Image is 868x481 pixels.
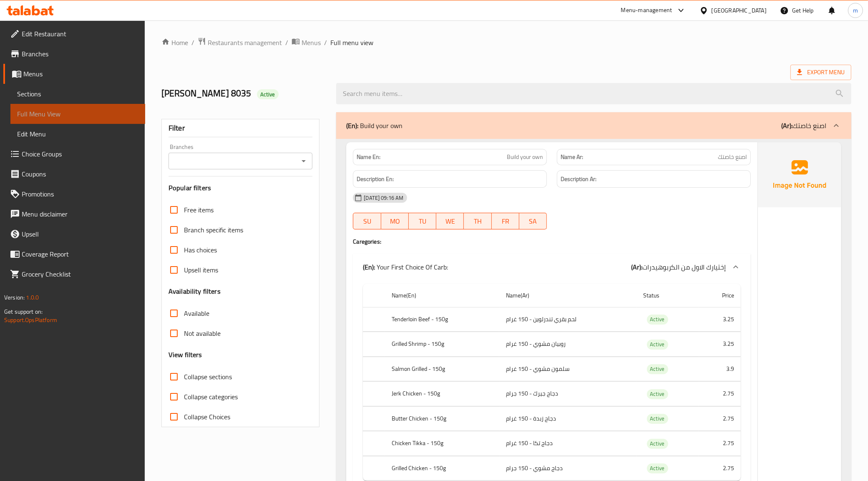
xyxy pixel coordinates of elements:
strong: Name En: [357,153,380,161]
span: Edit Restaurant [22,29,138,39]
span: Active [647,439,668,448]
button: TU [409,213,436,229]
td: سلمون مشوي - 150 غرام [499,357,637,381]
td: 3.25 [699,332,741,357]
button: SA [519,213,547,229]
a: Coupons [3,164,145,184]
th: Tenderloin Beef - 150g [385,307,499,332]
td: 2.75 [699,382,741,406]
span: m [853,6,858,15]
td: دجاج زبدة - 150 غرام [499,406,637,431]
a: Restaurants management [198,37,282,48]
span: Collapse sections [184,372,232,382]
span: Grocery Checklist [22,269,138,279]
td: 3.25 [699,307,741,332]
span: Active [647,340,668,349]
a: Edit Restaurant [3,24,145,44]
li: / [285,38,288,48]
span: 1.0.0 [26,292,39,303]
span: Active [257,91,279,98]
span: Not available [184,328,221,338]
th: Price [699,284,741,307]
b: (En): [363,261,375,273]
span: Active [647,414,668,423]
b: (En): [346,119,358,132]
div: [GEOGRAPHIC_DATA] [712,6,767,15]
span: Choice Groups [22,149,138,159]
span: Branch specific items [184,225,243,235]
a: Coverage Report [3,244,145,264]
span: إختيارك الاول من الكربوهيدرات [642,261,726,273]
span: Available [184,308,209,318]
td: روبيان مشوي - 150 غرام [499,332,637,357]
span: Upsell [22,229,138,239]
th: Status [637,284,699,307]
span: FR [495,215,516,227]
b: (Ar): [781,119,793,132]
span: Coupons [22,169,138,179]
span: TH [467,215,488,227]
button: FR [492,213,519,229]
span: Export Menu [790,65,851,80]
div: Active [647,389,668,399]
td: 3.9 [699,357,741,381]
span: Menus [23,69,138,79]
th: Butter Chicken - 150g [385,406,499,431]
h3: Popular filters [169,183,313,193]
b: (Ar): [631,261,642,273]
div: Filter [169,119,313,137]
span: Active [647,463,668,473]
td: 2.75 [699,456,741,481]
h3: View filters [169,350,202,360]
p: Your First Choice Of Carb: [363,262,448,272]
a: Grocery Checklist [3,264,145,284]
a: Menu disclaimer [3,204,145,224]
span: Export Menu [797,67,845,78]
span: Sections [17,89,138,99]
th: Name(Ar) [499,284,637,307]
a: Menus [292,37,321,48]
span: [DATE] 09:16 AM [360,194,407,202]
span: Collapse Choices [184,412,230,422]
span: Edit Menu [17,129,138,139]
li: / [324,38,327,48]
button: Open [298,155,309,167]
span: SA [523,215,543,227]
div: (En): Build your own(Ar):اصنع خاصتك [336,112,851,139]
span: Collapse categories [184,392,238,402]
span: Full Menu View [17,109,138,119]
div: Menu-management [621,5,672,15]
a: Full Menu View [10,104,145,124]
span: Restaurants management [208,38,282,48]
p: اصنع خاصتك [781,121,826,131]
div: Active [257,89,279,99]
td: دجاج مشوي - 150 جرام [499,456,637,481]
span: SU [357,215,377,227]
a: Choice Groups [3,144,145,164]
li: / [191,38,194,48]
strong: Description En: [357,174,394,184]
span: Active [647,364,668,374]
span: TU [412,215,433,227]
div: Active [647,414,668,424]
span: MO [385,215,405,227]
th: Grilled Shrimp - 150g [385,332,499,357]
img: Ae5nvW7+0k+MAAAAAElFTkSuQmCC [758,142,841,207]
span: Coverage Report [22,249,138,259]
div: Active [647,315,668,325]
a: Edit Menu [10,124,145,144]
strong: Description Ar: [561,174,596,184]
span: Get support on: [4,306,43,317]
a: Menus [3,64,145,84]
nav: breadcrumb [161,37,851,48]
h3: Availability filters [169,287,221,296]
span: Version: [4,292,25,303]
p: Build your own [346,121,403,131]
div: Active [647,364,668,374]
span: Full menu view [330,38,373,48]
span: Menu disclaimer [22,209,138,219]
span: Promotions [22,189,138,199]
button: WE [436,213,464,229]
span: Branches [22,49,138,59]
th: Grilled Chicken - 150g [385,456,499,481]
